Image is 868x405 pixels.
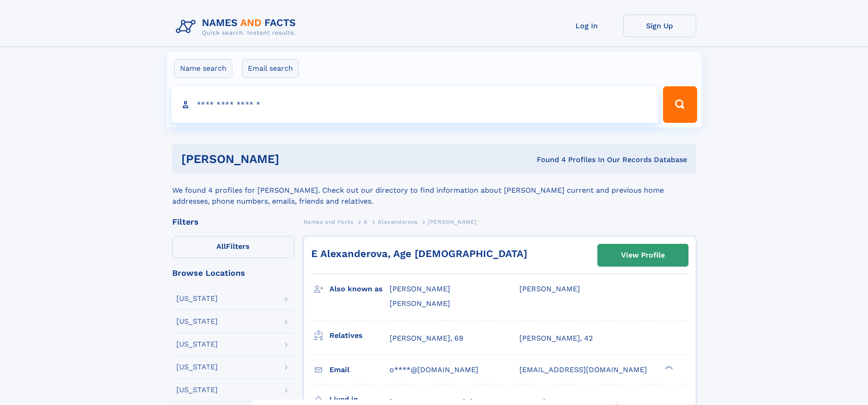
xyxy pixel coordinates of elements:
[519,333,593,343] a: [PERSON_NAME], 42
[176,386,218,394] div: [US_STATE]
[550,15,623,37] a: Log In
[408,155,687,165] div: Found 4 Profiles In Our Records Database
[329,281,390,297] h3: Also known as
[390,284,450,293] span: [PERSON_NAME]
[598,244,688,266] a: View Profile
[621,245,665,266] div: View Profile
[171,86,659,123] input: search input
[172,174,696,207] div: We found 4 profiles for [PERSON_NAME]. Check out our directory to find information about [PERSON_...
[176,295,218,302] div: [US_STATE]
[663,364,673,370] div: ❯
[216,242,226,251] span: All
[311,248,527,259] a: E Alexanderova, Age [DEMOGRAPHIC_DATA]
[329,328,390,343] h3: Relatives
[174,59,232,78] label: Name search
[176,318,218,325] div: [US_STATE]
[428,219,477,225] span: [PERSON_NAME]
[172,218,294,226] div: Filters
[364,219,368,225] span: A
[519,365,647,374] span: [EMAIL_ADDRESS][DOMAIN_NAME]
[303,216,354,227] a: Names and Facts
[172,15,303,39] img: Logo Names and Facts
[172,269,294,277] div: Browse Locations
[364,216,368,227] a: A
[519,284,580,293] span: [PERSON_NAME]
[181,153,408,165] h1: [PERSON_NAME]
[390,299,450,308] span: [PERSON_NAME]
[176,341,218,348] div: [US_STATE]
[176,363,218,371] div: [US_STATE]
[390,333,463,343] a: [PERSON_NAME], 69
[242,59,299,78] label: Email search
[623,15,696,37] a: Sign Up
[329,362,390,378] h3: Email
[663,86,697,123] button: Search Button
[378,216,417,227] a: Alexanderova
[172,236,294,258] label: Filters
[378,219,417,225] span: Alexanderova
